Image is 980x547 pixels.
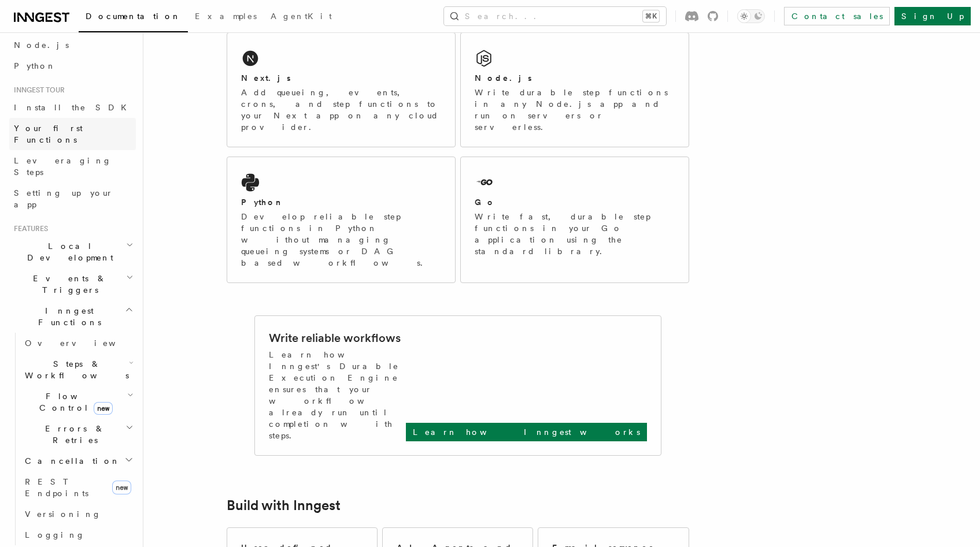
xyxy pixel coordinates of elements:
span: Cancellation [20,455,120,467]
p: Learn how Inngest's Durable Execution Engine ensures that your workflow already run until complet... [269,349,406,441]
h2: Node.js [475,72,532,84]
a: Setting up your app [9,183,136,215]
a: Sign Up [894,7,971,25]
span: Setting up your app [14,188,113,209]
span: Steps & Workflows [20,358,129,381]
a: Node.js [9,35,136,55]
a: Logging [20,524,136,545]
button: Flow Controlnew [20,386,136,418]
span: Features [9,224,48,233]
a: GoWrite fast, durable step functions in your Go application using the standard library. [460,157,689,283]
a: PythonDevelop reliable step functions in Python without managing queueing systems or DAG based wo... [227,157,456,283]
p: Write durable step functions in any Node.js app and run on servers or serverless. [475,87,675,133]
button: Search...⌘K [444,7,666,25]
a: Your first Functions [9,118,136,150]
a: Python [9,55,136,76]
span: Versioning [25,509,101,519]
button: Cancellation [20,451,136,471]
a: Next.jsAdd queueing, events, crons, and step functions to your Next app on any cloud provider. [227,32,456,147]
span: Node.js [14,40,69,50]
span: Leveraging Steps [14,156,112,177]
a: Contact sales [784,7,890,25]
h2: Python [241,196,284,208]
button: Local Development [9,236,136,268]
span: Flow Control [20,390,127,414]
a: Leveraging Steps [9,150,136,183]
p: Develop reliable step functions in Python without managing queueing systems or DAG based workflows. [241,211,441,269]
button: Events & Triggers [9,268,136,300]
a: Build with Inngest [227,497,341,513]
a: AgentKit [264,3,339,31]
span: Events & Triggers [9,273,126,296]
h2: Go [475,196,495,208]
a: Examples [188,3,264,31]
span: AgentKit [271,12,332,21]
span: Logging [25,530,85,539]
button: Toggle dark mode [737,9,765,23]
p: Write fast, durable step functions in your Go application using the standard library. [475,211,675,257]
button: Errors & Retries [20,418,136,451]
a: REST Endpointsnew [20,471,136,504]
span: Local Development [9,240,126,263]
a: Learn how Inngest works [406,423,647,441]
a: Overview [20,333,136,353]
span: Install the SDK [14,103,134,112]
kbd: ⌘K [643,10,659,22]
p: Learn how Inngest works [413,426,640,438]
a: Documentation [79,3,188,32]
span: Python [14,61,56,70]
span: Examples [195,12,257,21]
a: Node.jsWrite durable step functions in any Node.js app and run on servers or serverless. [460,32,689,147]
span: new [112,481,131,494]
span: Your first Functions [14,124,83,144]
span: Inngest Functions [9,305,125,328]
button: Inngest Functions [9,300,136,333]
span: Overview [25,338,144,348]
div: Inngest Functions [9,333,136,545]
span: Errors & Retries [20,423,125,446]
p: Add queueing, events, crons, and step functions to your Next app on any cloud provider. [241,87,441,133]
h2: Next.js [241,72,291,84]
span: new [94,402,113,415]
button: Steps & Workflows [20,353,136,386]
a: Install the SDK [9,97,136,118]
h2: Write reliable workflows [269,330,401,346]
a: Versioning [20,504,136,524]
span: REST Endpoints [25,477,88,498]
span: Inngest tour [9,85,65,95]
span: Documentation [86,12,181,21]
